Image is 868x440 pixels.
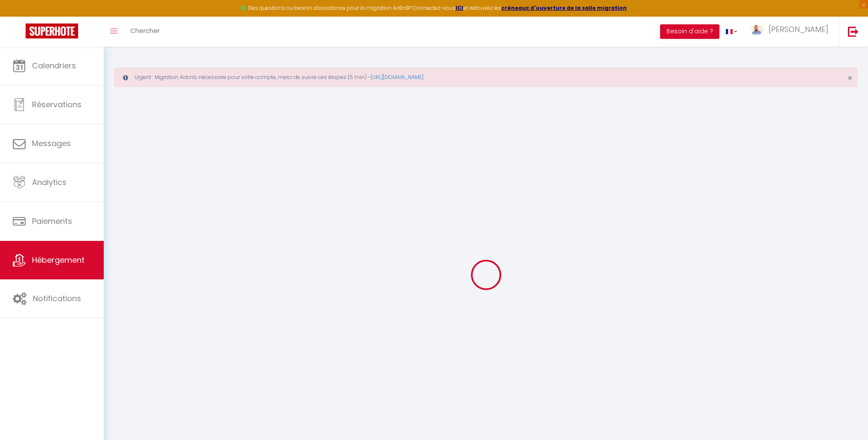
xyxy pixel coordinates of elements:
span: × [848,73,852,83]
button: Besoin d'aide ? [660,24,719,39]
span: Calendriers [32,60,76,71]
a: créneaux d'ouverture de la salle migration [501,4,627,12]
div: Urgent : Migration Airbnb nécessaire pour votre compte, merci de suivre ces étapes (5 min) - [114,67,858,87]
iframe: Chat [832,402,862,434]
a: Chercher [124,17,166,47]
span: Chercher [130,26,160,35]
span: Réservations [32,99,82,110]
a: ICI [456,4,463,12]
span: Paiements [32,216,72,226]
img: logout [848,26,859,37]
span: [PERSON_NAME] [769,24,828,35]
span: Notifications [33,293,81,304]
span: Hébergement [32,255,85,265]
a: ... [PERSON_NAME] [744,17,839,47]
img: Super Booking [26,23,78,38]
img: ... [750,24,763,35]
span: Analytics [32,177,67,188]
span: Messages [32,138,71,149]
a: [URL][DOMAIN_NAME] [371,73,424,81]
button: Close [848,74,852,82]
